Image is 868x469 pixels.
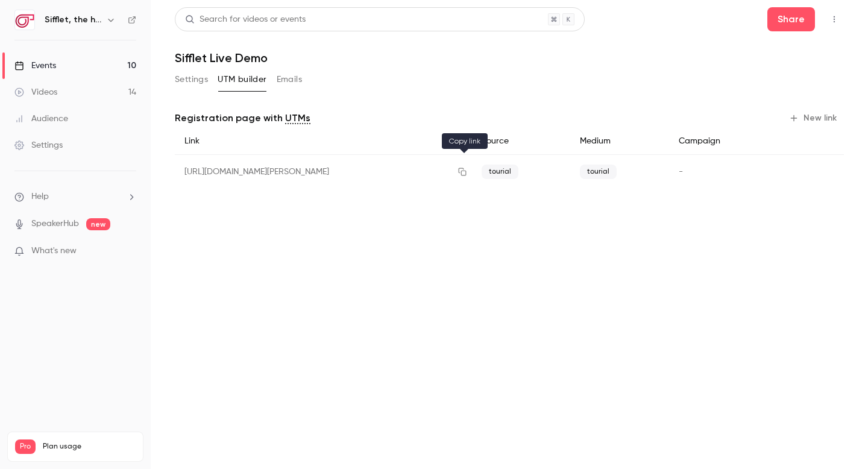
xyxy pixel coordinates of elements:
span: Plan usage [43,442,136,452]
span: tourial [482,165,518,179]
h6: Sifflet, the holistic data observability platform [45,14,101,26]
div: Campaign [669,128,776,155]
button: New link [784,109,844,128]
button: Settings [175,70,208,89]
button: UTM builder [218,70,266,89]
img: Sifflet, the holistic data observability platform [15,10,34,30]
div: [URL][DOMAIN_NAME][PERSON_NAME] [175,155,472,189]
h1: Sifflet Live Demo [175,51,844,65]
button: Emails [277,70,302,89]
div: Link [175,128,472,155]
div: Audience [14,113,68,125]
p: Registration page with [175,111,310,125]
iframe: Noticeable Trigger [122,246,136,257]
span: tourial [580,165,617,179]
span: - [679,168,683,176]
div: Settings [14,139,63,151]
a: SpeakerHub [31,218,79,230]
button: Share [767,7,815,31]
span: What's new [31,245,77,257]
span: Pro [15,439,36,454]
div: Videos [14,86,57,98]
a: UTMs [285,111,310,125]
div: Source [472,128,571,155]
div: Search for videos or events [185,13,306,26]
li: help-dropdown-opener [14,190,136,203]
div: Events [14,60,56,72]
span: new [86,218,110,230]
span: Help [31,190,49,203]
div: Medium [570,128,669,155]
